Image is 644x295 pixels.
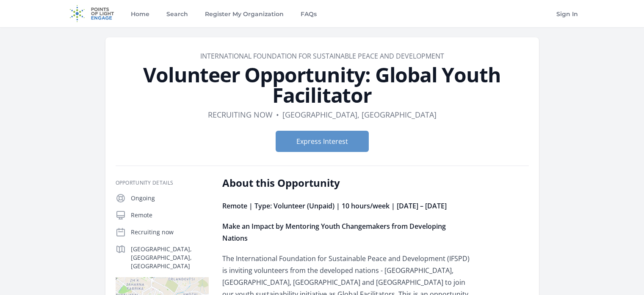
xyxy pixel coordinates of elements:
[276,109,279,121] div: •
[131,245,209,270] p: [GEOGRAPHIC_DATA], [GEOGRAPHIC_DATA], [GEOGRAPHIC_DATA]
[282,109,437,121] dd: [GEOGRAPHIC_DATA], [GEOGRAPHIC_DATA]
[222,176,470,190] h2: About this Opportunity
[131,211,209,219] p: Remote
[276,131,369,152] button: Express Interest
[208,109,273,121] dd: Recruiting now
[222,201,447,211] strong: Remote | Type: Volunteer (Unpaid) | 10 hours/week | [DATE] – [DATE]
[131,228,209,236] p: Recruiting now
[116,65,529,105] h1: Volunteer Opportunity: Global Youth Facilitator
[200,51,444,61] a: International Foundation for Sustainable Peace and Development
[222,222,446,243] strong: Make an Impact by Mentoring Youth Changemakers from Developing Nations
[116,180,209,186] h3: Opportunity Details
[131,194,209,202] p: Ongoing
